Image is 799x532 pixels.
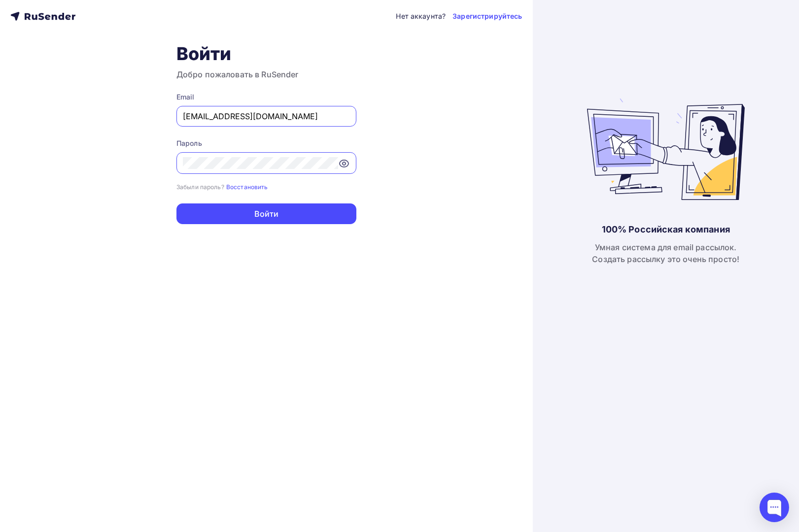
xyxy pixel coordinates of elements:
[452,11,522,21] a: Зарегистрируйтесь
[176,203,356,224] button: Войти
[602,224,730,235] div: 100% Российская компания
[226,182,268,191] a: Восстановить
[226,183,268,191] small: Восстановить
[176,92,356,102] div: Email
[176,138,356,148] div: Пароль
[176,183,224,191] small: Забыли пароль?
[176,68,356,80] h3: Добро пожаловать в RuSender
[396,11,446,21] div: Нет аккаунта?
[176,43,356,65] h1: Войти
[183,110,350,122] input: Укажите свой email
[592,241,739,265] div: Умная система для email рассылок. Создать рассылку это очень просто!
